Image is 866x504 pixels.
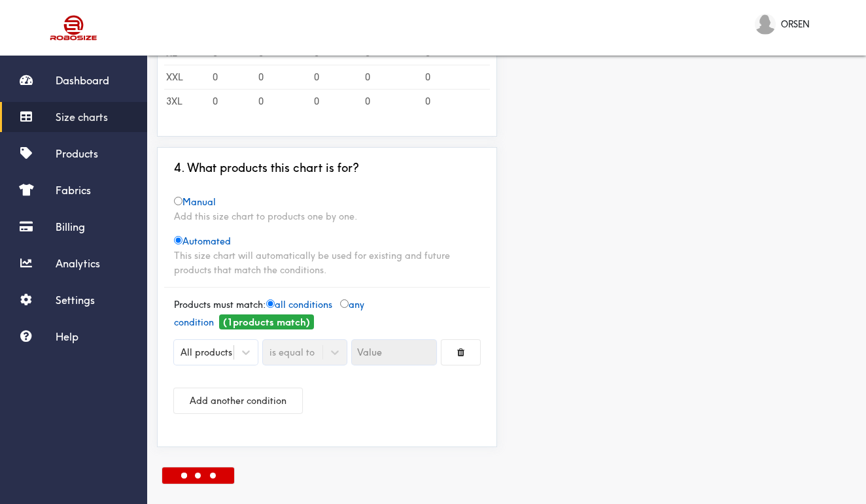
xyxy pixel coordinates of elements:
[352,340,436,365] input: Value
[164,297,490,330] div: Products must match:
[166,71,183,83] b: XXL
[174,248,480,277] div: This size chart will automatically be used for existing and future products that match the condit...
[174,161,359,175] h3: 4. What products this chart is for?
[174,209,480,224] div: Add this size chart to products one by one.
[174,196,216,208] span: Manual
[56,110,108,124] span: Size charts
[256,65,313,89] td: 0
[363,65,423,89] td: 0
[56,220,85,233] span: Billing
[25,10,123,46] img: Robosize
[174,299,364,328] span: any condition
[755,14,776,35] img: ORSEN
[312,65,362,89] td: 0
[211,65,256,89] td: 0
[423,65,490,89] td: 0
[56,184,91,197] span: Fabrics
[56,330,78,343] span: Help
[312,89,362,113] td: 0
[174,235,231,247] span: Automated
[266,299,332,311] span: all conditions
[211,89,256,113] td: 0
[166,95,182,107] b: 3XL
[174,388,302,413] button: Add another condition
[219,314,314,329] div: ( 1 products match)
[423,89,490,113] td: 0
[181,345,232,360] div: All products
[56,294,95,307] span: Settings
[256,89,313,113] td: 0
[166,47,177,59] b: XL
[56,257,100,270] span: Analytics
[56,147,98,160] span: Products
[363,89,423,113] td: 0
[781,17,810,31] span: ORSEN
[56,74,109,87] span: Dashboard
